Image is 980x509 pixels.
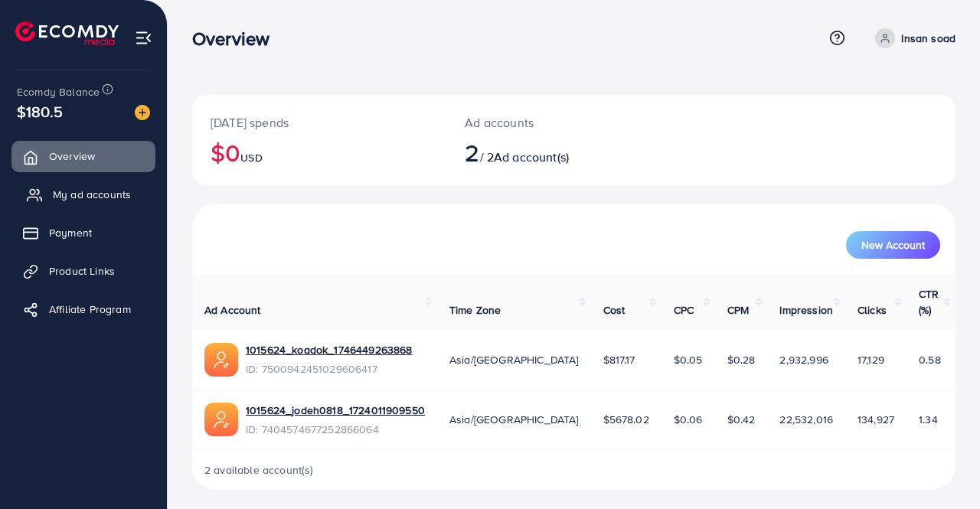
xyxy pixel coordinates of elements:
span: Time Zone [449,302,501,318]
span: $5678.02 [603,412,649,427]
span: Asia/[GEOGRAPHIC_DATA] [449,352,579,367]
span: $0.05 [674,352,703,367]
p: Insan soad [901,29,955,47]
span: 1.34 [919,412,938,427]
img: ic-ads-acc.e4c84228.svg [204,403,238,436]
span: 22,532,016 [779,412,833,427]
span: Impression [779,302,833,318]
span: Asia/[GEOGRAPHIC_DATA] [449,412,579,427]
img: logo [15,21,119,45]
span: 2,932,996 [779,352,828,367]
a: Payment [11,217,155,248]
h2: $0 [211,138,428,167]
p: [DATE] spends [211,113,428,132]
span: $180.5 [17,100,63,122]
a: Overview [11,141,155,171]
span: Cost [603,302,626,318]
p: Ad accounts [465,113,619,132]
h3: Overview [192,28,282,50]
span: Clicks [857,302,887,318]
span: 2 available account(s) [204,462,314,478]
span: CTR (%) [919,286,939,317]
span: USD [240,150,262,165]
span: 17,129 [857,352,884,367]
a: Insan soad [869,28,955,48]
span: $0.42 [727,412,756,427]
span: Ecomdy Balance [17,84,100,100]
button: New Account [846,231,940,259]
a: Affiliate Program [11,294,155,325]
span: ID: 7404574677252866064 [246,422,425,437]
span: Ad Account [204,302,261,318]
h2: / 2 [465,138,619,167]
iframe: Chat [915,440,969,498]
img: image [135,105,150,120]
a: Product Links [11,256,155,286]
a: 1015624_jodeh0818_1724011909550 [246,403,425,418]
span: Overview [49,148,95,164]
img: menu [135,29,152,47]
span: Affiliate Program [49,302,131,317]
span: $817.17 [603,352,635,367]
a: 1015624_koadok_1746449263868 [246,342,412,357]
span: My ad accounts [53,187,131,202]
span: CPM [727,302,749,318]
span: ID: 7500942451029606417 [246,361,412,377]
img: ic-ads-acc.e4c84228.svg [204,343,238,377]
span: Payment [49,225,92,240]
span: $0.06 [674,412,703,427]
span: 0.58 [919,352,941,367]
span: CPC [674,302,694,318]
span: Ad account(s) [494,148,569,165]
span: New Account [861,240,925,250]
span: 134,927 [857,412,894,427]
span: Product Links [49,263,115,279]
span: $0.28 [727,352,756,367]
span: 2 [465,135,479,170]
a: My ad accounts [11,179,155,210]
